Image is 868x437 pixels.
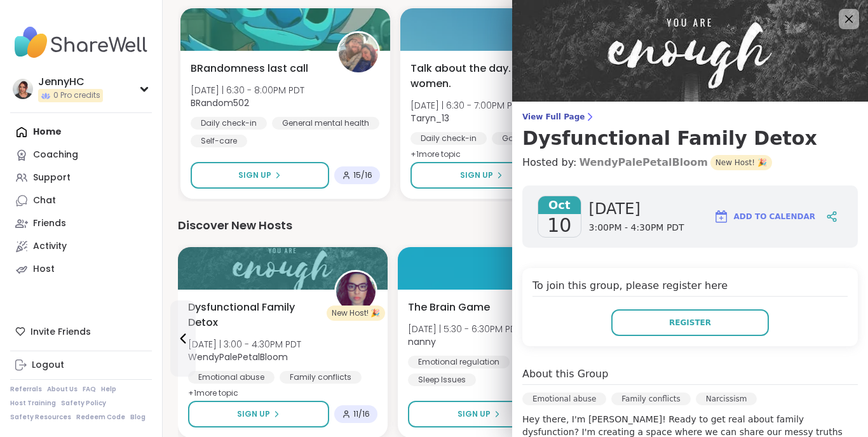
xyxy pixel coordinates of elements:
div: Narcissism [696,393,757,405]
h4: To join this group, please register here [532,278,848,297]
button: Sign Up [188,401,329,427]
span: Sign Up [460,170,493,181]
div: Chat [33,194,56,207]
div: Host [33,263,55,276]
h4: Hosted by: [522,155,858,170]
a: FAQ [83,385,96,394]
span: Talk about the day. For women. [410,61,543,91]
span: Sign Up [458,408,491,420]
span: Oct [538,196,581,214]
a: WendyPalePetalBloom [579,155,707,170]
div: Logout [32,359,64,372]
div: Daily check-in [410,132,487,145]
span: New Host! 🎉 [710,155,772,170]
span: View Full Page [522,112,858,122]
div: Self-care [191,135,247,147]
a: Referrals [10,385,42,394]
div: Activity [33,240,67,253]
b: Taryn_13 [410,112,449,124]
div: Emotional abuse [522,393,606,405]
a: Support [10,166,152,189]
div: General mental health [272,117,379,130]
div: Daily check-in [191,117,267,130]
a: Activity [10,235,152,258]
span: 15 / 16 [353,170,372,180]
span: Sign Up [237,408,270,420]
span: 0 Pro credits [53,90,100,101]
span: 10 [547,214,571,237]
div: Emotional abuse [188,371,275,384]
span: Register [669,317,711,328]
span: Sign Up [238,170,271,181]
a: Blog [130,413,146,422]
span: [DATE] [589,199,684,219]
img: BRandom502 [339,33,378,72]
a: Logout [10,354,152,377]
button: Sign Up [191,162,329,189]
img: JennyHC [13,79,33,99]
a: Host Training [10,399,56,408]
span: 3:00PM - 4:30PM PDT [589,222,684,234]
a: Chat [10,189,152,212]
button: Register [611,309,769,336]
a: Friends [10,212,152,235]
span: The Brain Game [408,300,490,315]
img: ShareWell Nav Logo [10,20,152,65]
span: [DATE] | 3:00 - 4:30PM PDT [188,338,301,351]
h4: About this Group [522,366,608,382]
div: Coaching [33,149,78,161]
div: JennyHC [38,75,103,89]
a: View Full PageDysfunctional Family Detox [522,112,858,150]
b: BRandom502 [191,97,249,109]
div: Sleep Issues [408,373,476,386]
button: Sign Up [408,401,550,427]
div: Family conflicts [280,371,362,384]
span: Add to Calendar [734,211,815,222]
div: Emotional regulation [408,356,510,368]
div: Good company [492,132,575,145]
div: Family conflicts [611,393,690,405]
button: Sign Up [410,162,552,189]
span: [DATE] | 6:30 - 7:00PM PDT [410,99,523,112]
a: Help [101,385,116,394]
a: Safety Resources [10,413,71,422]
div: Support [33,171,71,184]
span: Dysfunctional Family Detox [188,300,320,330]
a: Coaching [10,144,152,166]
img: ShareWell Logomark [714,209,729,224]
span: [DATE] | 5:30 - 6:30PM PDT [408,323,521,335]
span: [DATE] | 6:30 - 8:00PM PDT [191,84,304,97]
b: nanny [408,335,436,348]
img: WendyPalePetalBloom [336,272,376,311]
div: Invite Friends [10,320,152,343]
button: Add to Calendar [708,201,821,232]
h3: Dysfunctional Family Detox [522,127,858,150]
b: WendyPalePetalBloom [188,351,288,363]
div: New Host! 🎉 [327,306,385,321]
div: Discover New Hosts [178,217,853,234]
a: About Us [47,385,78,394]
a: Safety Policy [61,399,106,408]
a: Redeem Code [76,413,125,422]
span: 11 / 16 [353,409,370,419]
a: Host [10,258,152,281]
div: Friends [33,217,66,230]
span: BRandomness last call [191,61,308,76]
